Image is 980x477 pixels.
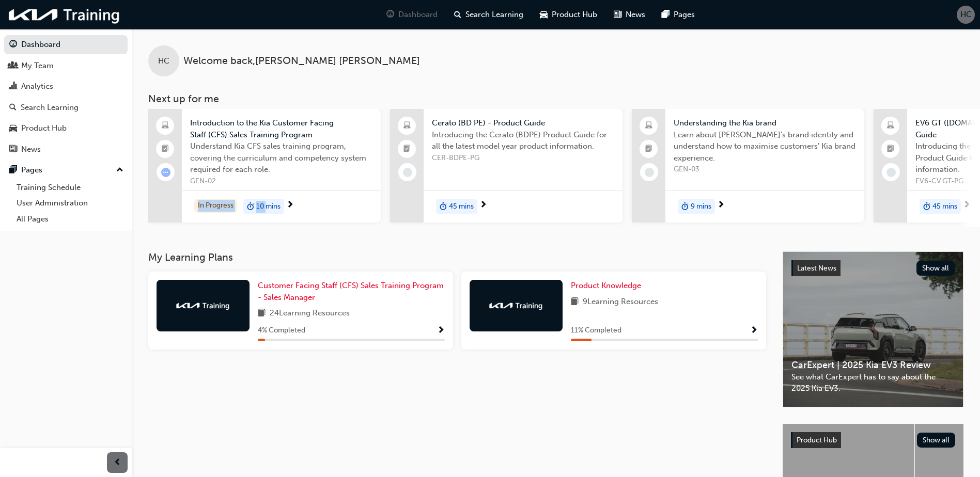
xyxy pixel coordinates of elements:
[190,176,372,187] span: GEN-02
[645,142,652,156] span: booktick-icon
[916,261,955,276] button: Show all
[605,4,654,25] a: news-iconNews
[437,324,445,337] button: Show Progress
[21,102,79,114] div: Search Learning
[158,55,169,67] span: HC
[286,201,294,210] span: next-icon
[571,325,621,337] span: 11 % Completed
[194,199,237,213] div: In Progress
[783,251,963,407] a: Latest NewsShow allCarExpert | 2025 Kia EV3 ReviewSee what CarExpert has to say about the 2025 Ki...
[465,9,523,21] span: Search Learning
[614,8,621,21] span: news-icon
[488,300,545,311] img: kia-training
[258,307,266,320] span: book-icon
[717,201,725,210] span: next-icon
[691,201,711,213] span: 9 mins
[270,307,350,320] span: 24 Learning Resources
[432,117,614,129] span: Cerato (BD PE) - Product Guide
[479,201,487,210] span: next-icon
[797,436,837,444] span: Product Hub
[626,9,645,21] span: News
[175,300,231,311] img: kia-training
[4,56,128,75] a: My Team
[674,117,856,129] span: Understanding the Kia brand
[114,456,121,469] span: prev-icon
[258,281,444,302] span: Customer Facing Staff (CFS) Sales Training Program - Sales Manager
[645,168,654,177] span: learningRecordVerb_NONE-icon
[9,145,17,154] span: news-icon
[963,201,971,210] span: next-icon
[132,93,980,105] h3: Next up for me
[403,142,411,156] span: booktick-icon
[886,168,896,177] span: learningRecordVerb_NONE-icon
[674,9,695,21] span: Pages
[432,129,614,152] span: Introducing the Cerato (BDPE) Product Guide for all the latest model year product information.
[932,201,957,213] span: 45 mins
[12,211,128,227] a: All Pages
[4,35,128,54] a: Dashboard
[791,260,955,277] a: Latest NewsShow all
[258,280,445,303] a: Customer Facing Staff (CFS) Sales Training Program - Sales Manager
[116,164,123,177] span: up-icon
[440,200,447,213] span: duration-icon
[162,119,169,133] span: laptop-icon
[9,61,17,71] span: people-icon
[571,280,645,292] a: Product Knowledge
[4,119,128,138] a: Product Hub
[148,251,766,263] h3: My Learning Plans
[247,200,254,213] span: duration-icon
[540,8,548,21] span: car-icon
[532,4,605,25] a: car-iconProduct Hub
[449,201,474,213] span: 45 mins
[4,77,128,96] a: Analytics
[632,109,864,222] a: Understanding the Kia brandLearn about [PERSON_NAME]'s brand identity and understand how to maxim...
[662,8,670,21] span: pages-icon
[887,119,894,133] span: laptop-icon
[681,200,689,213] span: duration-icon
[4,98,128,117] a: Search Learning
[9,124,17,133] span: car-icon
[674,129,856,164] span: Learn about [PERSON_NAME]'s brand identity and understand how to maximise customers' Kia brand ex...
[437,326,445,336] span: Show Progress
[923,200,930,213] span: duration-icon
[21,60,54,72] div: My Team
[21,122,67,134] div: Product Hub
[9,166,17,175] span: pages-icon
[390,109,623,222] a: Cerato (BD PE) - Product GuideIntroducing the Cerato (BDPE) Product Guide for all the latest mode...
[791,371,955,394] span: See what CarExpert has to say about the 2025 Kia EV3.
[432,152,614,164] span: CER-BDPE-PG
[957,6,975,24] button: HC
[183,55,420,67] span: Welcome back , [PERSON_NAME] [PERSON_NAME]
[4,140,128,159] a: News
[917,433,956,448] button: Show all
[446,4,532,25] a: search-iconSearch Learning
[9,82,17,91] span: chart-icon
[398,9,438,21] span: Dashboard
[403,119,411,133] span: laptop-icon
[645,119,652,133] span: laptop-icon
[571,281,641,290] span: Product Knowledge
[161,168,170,177] span: learningRecordVerb_ATTEMPT-icon
[654,4,703,25] a: pages-iconPages
[9,40,17,50] span: guage-icon
[5,4,124,25] img: kia-training
[403,168,412,177] span: learningRecordVerb_NONE-icon
[12,195,128,211] a: User Administration
[797,264,836,273] span: Latest News
[571,296,579,309] span: book-icon
[583,296,658,309] span: 9 Learning Resources
[162,142,169,156] span: booktick-icon
[21,164,42,176] div: Pages
[258,325,305,337] span: 4 % Completed
[674,164,856,176] span: GEN-03
[12,180,128,196] a: Training Schedule
[750,324,758,337] button: Show Progress
[791,359,955,371] span: CarExpert | 2025 Kia EV3 Review
[887,142,894,156] span: booktick-icon
[4,161,128,180] button: Pages
[791,432,955,449] a: Product HubShow all
[750,326,758,336] span: Show Progress
[378,4,446,25] a: guage-iconDashboard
